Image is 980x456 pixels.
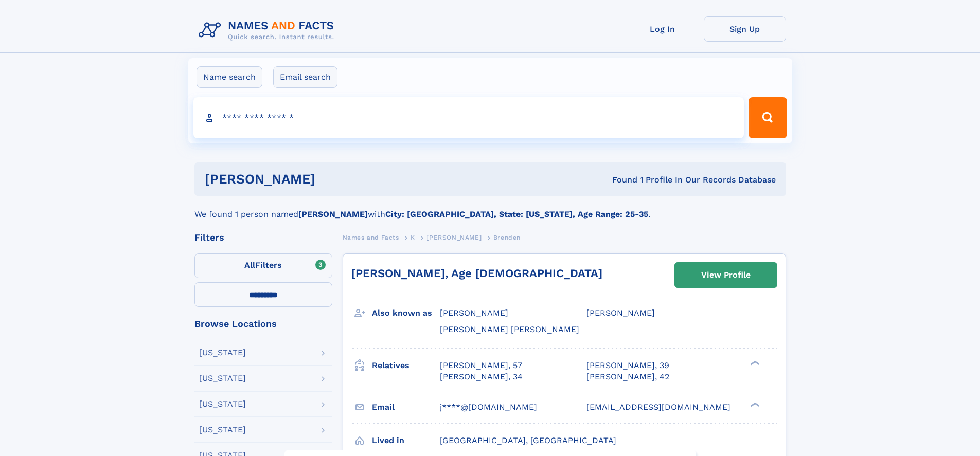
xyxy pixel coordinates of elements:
[411,234,415,241] span: K
[199,374,246,382] div: [US_STATE]
[199,426,246,434] div: [US_STATE]
[440,324,579,334] span: [PERSON_NAME] [PERSON_NAME]
[194,319,332,329] div: Browse Locations
[372,398,440,416] h3: Email
[193,97,744,138] input: search input
[298,209,368,219] b: [PERSON_NAME]
[704,16,786,42] a: Sign Up
[586,308,655,318] span: [PERSON_NAME]
[343,231,399,244] a: Names and Facts
[426,234,482,241] span: [PERSON_NAME]
[493,234,521,241] span: Brenden
[440,371,523,382] a: [PERSON_NAME], 34
[464,174,776,186] div: Found 1 Profile In Our Records Database
[205,173,464,186] h1: [PERSON_NAME]
[440,435,616,445] span: [GEOGRAPHIC_DATA], [GEOGRAPHIC_DATA]
[440,308,508,318] span: [PERSON_NAME]
[194,233,332,242] div: Filters
[197,66,262,88] label: Name search
[351,267,602,280] a: [PERSON_NAME], Age [DEMOGRAPHIC_DATA]
[199,349,246,357] div: [US_STATE]
[385,209,648,219] b: City: [GEOGRAPHIC_DATA], State: [US_STATE], Age Range: 25-35
[411,231,415,244] a: K
[748,359,760,366] div: ❯
[372,432,440,449] h3: Lived in
[701,263,751,287] div: View Profile
[372,357,440,374] h3: Relatives
[372,304,440,322] h3: Also known as
[621,16,704,42] a: Log In
[194,253,332,278] label: Filters
[749,97,787,138] button: Search Button
[244,260,255,270] span: All
[426,231,482,244] a: [PERSON_NAME]
[440,360,522,371] a: [PERSON_NAME], 57
[586,402,730,412] span: [EMAIL_ADDRESS][DOMAIN_NAME]
[273,66,337,88] label: Email search
[675,263,777,287] a: View Profile
[586,371,669,382] a: [PERSON_NAME], 42
[748,401,760,408] div: ❯
[194,196,786,221] div: We found 1 person named with .
[586,360,669,371] a: [PERSON_NAME], 39
[194,16,343,44] img: Logo Names and Facts
[199,400,246,408] div: [US_STATE]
